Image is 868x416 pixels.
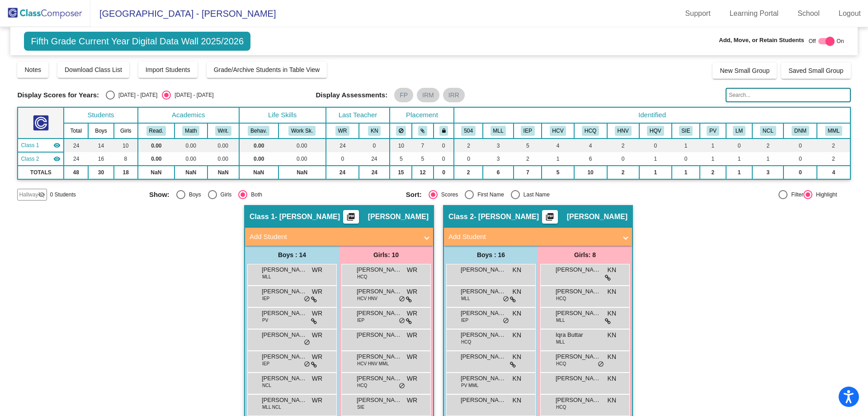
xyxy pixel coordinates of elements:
[262,287,307,296] span: [PERSON_NAME]
[556,317,565,324] span: MLL
[357,404,364,411] span: SIE
[208,166,239,179] td: NaN
[175,166,208,179] td: NaN
[521,126,535,136] button: IEP
[357,265,402,274] span: [PERSON_NAME]
[149,190,399,199] mat-radio-group: Select an option
[608,396,616,405] span: KN
[326,139,359,152] td: 24
[288,126,316,136] button: Work Sk.
[700,166,726,179] td: 2
[390,123,412,139] th: Keep away students
[247,191,262,199] div: Both
[837,37,844,45] span: On
[831,6,868,21] a: Logout
[357,360,389,367] span: HCV HNV MML
[24,66,41,73] span: Notes
[574,166,607,179] td: 10
[790,6,827,21] a: School
[752,139,783,152] td: 2
[434,123,454,139] th: Keep with teacher
[812,191,837,199] div: Highlight
[407,374,417,383] span: WR
[556,396,601,405] span: [PERSON_NAME]
[454,139,482,152] td: 2
[639,123,672,139] th: Hi Cap - Verbal & Quantitative Qualification
[407,309,417,318] span: WR
[64,139,88,152] td: 24
[788,191,803,199] div: Filter
[760,126,776,136] button: NCL
[574,139,607,152] td: 4
[461,126,476,136] button: 504
[262,273,271,280] span: MLL
[262,360,269,367] span: IEP
[608,309,616,318] span: KN
[114,139,138,152] td: 10
[556,339,565,345] span: MLL
[248,126,269,136] button: Behav.
[792,126,809,136] button: DNM
[608,265,616,275] span: KN
[312,309,322,318] span: WR
[567,212,627,221] span: [PERSON_NAME]
[700,152,726,166] td: 1
[407,287,417,296] span: WR
[149,191,170,199] span: Show:
[556,330,601,339] span: Iqra Buttar
[250,232,418,242] mat-panel-title: Add Student
[359,139,390,152] td: 0
[21,155,39,163] span: Class 2
[513,396,521,405] span: KN
[608,330,616,340] span: KN
[513,265,521,275] span: KN
[138,152,175,166] td: 0.00
[672,166,700,179] td: 1
[639,166,672,179] td: 1
[24,32,250,51] span: Fifth Grade Current Year Digital Data Wall 2025/2026
[726,152,753,166] td: 1
[817,152,850,166] td: 2
[483,123,514,139] th: Multilingual Learner
[312,330,322,340] span: WR
[461,339,471,345] span: HCQ
[783,166,817,179] td: 0
[304,361,310,368] span: do_not_disturb_alt
[64,152,88,166] td: 24
[407,265,417,275] span: WR
[239,139,278,152] td: 0.00
[217,191,232,199] div: Girls
[262,404,281,411] span: MLL NCL
[357,396,402,405] span: [PERSON_NAME]
[326,123,359,139] th: Will Randall
[182,126,199,136] button: Math
[461,382,478,389] span: PV MML
[513,287,521,296] span: KN
[678,6,718,21] a: Support
[707,126,719,136] button: PV
[359,123,390,139] th: Kiya Neely
[752,152,783,166] td: 1
[483,152,514,166] td: 3
[461,265,506,274] span: [PERSON_NAME]
[262,382,271,389] span: NCL
[146,126,166,136] button: Read.
[461,374,506,383] span: [PERSON_NAME]
[608,374,616,383] span: KN
[64,107,138,123] th: Students
[138,139,175,152] td: 0.00
[726,139,753,152] td: 0
[399,317,405,325] span: do_not_disturb_alt
[394,88,413,102] mat-chip: FP
[312,287,322,296] span: WR
[312,352,322,362] span: WR
[357,382,367,389] span: HCQ
[538,246,632,264] div: Girls: 8
[239,166,278,179] td: NaN
[615,126,632,136] button: HNV
[339,246,433,264] div: Girls: 10
[722,6,786,21] a: Learning Portal
[399,383,405,390] span: do_not_disturb_alt
[357,309,402,318] span: [PERSON_NAME]
[582,126,599,136] button: HCQ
